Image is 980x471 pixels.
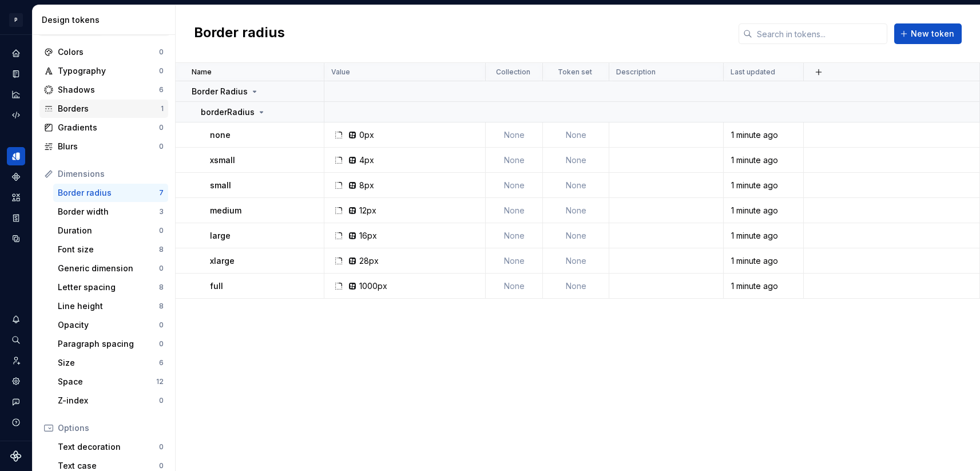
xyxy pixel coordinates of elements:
a: Space12 [53,373,168,391]
div: Border radius [58,187,159,199]
button: Search ⌘K [7,331,25,349]
div: Paragraph spacing [58,338,159,350]
a: Border width3 [53,203,168,221]
a: Colors0 [39,43,168,61]
div: 12 [156,377,164,386]
input: Search in tokens... [752,23,887,44]
a: Borders1 [39,100,168,118]
span: New token [911,28,954,39]
div: 3 [159,207,164,216]
a: Line height8 [53,297,168,315]
div: Contact support [7,393,25,411]
div: 0 [159,264,164,273]
svg: Supernova Logo [10,450,22,462]
div: 1 minute ago [724,180,803,191]
td: None [543,173,609,198]
div: 0 [159,320,164,330]
td: None [543,148,609,173]
div: 1 minute ago [724,155,803,166]
a: Data sources [7,229,25,248]
div: 1000px [359,280,387,292]
div: 8 [159,302,164,311]
a: Design tokens [7,147,25,165]
div: 0 [159,48,164,57]
div: 4px [359,155,374,166]
div: 0 [159,226,164,235]
div: 8px [359,180,374,191]
div: 28px [359,255,379,267]
div: 7 [159,188,164,197]
td: None [543,274,609,299]
a: Assets [7,188,25,207]
div: Font size [58,244,159,255]
h2: Border radius [194,23,285,44]
div: 0 [159,66,164,76]
p: xlarge [210,255,235,267]
td: None [486,122,543,148]
div: 0 [159,461,164,470]
p: full [210,280,223,292]
td: None [486,274,543,299]
div: 1 minute ago [724,280,803,292]
div: Line height [58,300,159,312]
p: medium [210,205,241,216]
div: Design tokens [42,14,170,26]
div: 8 [159,283,164,292]
div: 1 [161,104,164,113]
button: Notifications [7,310,25,328]
td: None [486,198,543,223]
td: None [486,148,543,173]
a: Blurs0 [39,137,168,156]
div: Options [58,422,164,434]
a: Size6 [53,354,168,372]
a: Border radius7 [53,184,168,202]
a: Z-index0 [53,391,168,410]
p: Border Radius [192,86,248,97]
div: Text decoration [58,441,159,453]
a: Letter spacing8 [53,278,168,296]
a: Invite team [7,351,25,370]
div: P [9,13,23,27]
p: Name [192,68,212,77]
div: Home [7,44,25,62]
td: None [543,223,609,248]
div: Z-index [58,395,159,406]
p: small [210,180,231,191]
a: Text decoration0 [53,438,168,456]
div: Letter spacing [58,282,159,293]
td: None [543,248,609,274]
div: 0 [159,396,164,405]
div: Duration [58,225,159,236]
a: Documentation [7,65,25,83]
p: large [210,230,231,242]
a: Analytics [7,85,25,104]
div: 16px [359,230,377,242]
td: None [543,198,609,223]
a: Components [7,168,25,186]
div: Colors [58,46,159,58]
div: 0 [159,123,164,132]
p: Last updated [731,68,775,77]
a: Typography0 [39,62,168,80]
div: 0 [159,442,164,452]
a: Shadows6 [39,81,168,99]
td: None [543,122,609,148]
a: Storybook stories [7,209,25,227]
p: none [210,129,231,141]
a: Duration0 [53,221,168,240]
button: P [2,7,30,32]
p: borderRadius [201,106,255,118]
div: Borders [58,103,161,114]
p: Collection [496,68,530,77]
a: Settings [7,372,25,390]
p: Description [616,68,656,77]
